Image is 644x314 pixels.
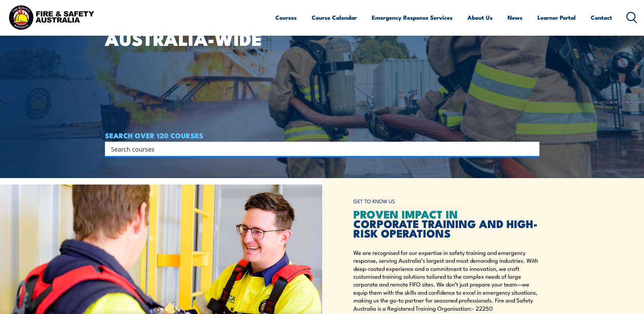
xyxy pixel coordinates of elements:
[105,132,539,139] h4: SEARCH OVER 120 COURSES
[353,205,458,222] span: PROVEN IMPACT IN
[537,8,576,27] a: Learner Portal
[591,8,612,27] a: Contact
[111,144,525,154] input: Search input
[275,8,297,27] a: Courses
[508,8,522,27] a: News
[312,8,357,27] a: Course Calendar
[372,8,453,27] a: Emergency Response Services
[528,144,537,154] button: Search magnifier button
[353,248,539,312] p: We are recognised for our expertise in safety training and emergency response, serving Australia’...
[353,195,539,208] h6: GET TO KNOW US
[467,8,493,27] a: About Us
[112,144,526,154] form: Search form
[353,209,539,238] h2: CORPORATE TRAINING AND HIGH-RISK OPERATIONS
